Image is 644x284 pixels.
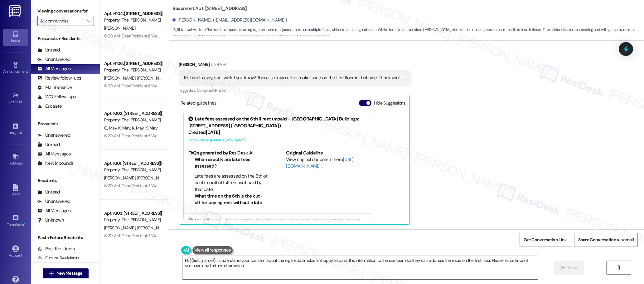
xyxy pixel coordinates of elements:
label: Hide Suggestions [374,100,405,106]
span: [PERSON_NAME] [137,75,168,81]
strong: 🔧 Risk Level: Medium [172,27,206,32]
div: Maintenance [37,84,72,91]
div: 5:34 AM [210,61,225,68]
a: Inbox [3,29,28,46]
a: Insights • [3,121,28,138]
span: New Message [56,270,82,277]
div: [PERSON_NAME] [179,61,410,70]
span: Praise [215,88,225,93]
div: Unread [37,189,60,195]
span: K. May [132,125,145,131]
div: Unread [37,141,60,148]
div: Unread [37,47,60,53]
span: Send [568,264,578,271]
div: WO Follow-ups [37,94,76,100]
span: K. May [118,125,132,131]
button: Get Conversation Link [520,233,571,247]
input: All communities [40,16,84,26]
div: Past + Future Residents [31,234,100,241]
div: Roundhouse - All properties: New insurance policy requires residents to update policies with a ne... [188,217,366,244]
div: Property: The [PERSON_NAME] [104,167,162,173]
a: Buildings [3,151,28,168]
div: Apt. K102, [STREET_ADDRESS][PERSON_NAME] [104,110,162,117]
button: New Message [43,268,89,278]
a: Account [3,243,28,260]
div: Apt. K101, [STREET_ADDRESS][PERSON_NAME] [104,160,162,167]
li: What time on the 6th is the cut-off for paying rent without a late fee? [195,193,269,213]
label: Viewing conversations for [37,6,94,16]
a: Templates • [3,213,28,230]
div: Prospects + Residents [31,35,100,42]
button: Share Conversation via email [574,233,638,247]
div: Unknown [37,217,64,223]
div: Tagged as: [179,86,410,95]
li: When exactly are late fees assessed? [195,156,269,170]
i:  [87,18,90,23]
i:  [617,265,621,270]
div: Apt. H104, [STREET_ADDRESS][PERSON_NAME] [104,10,162,17]
span: • [28,68,29,73]
span: [PERSON_NAME] [137,225,168,231]
i:  [560,265,565,270]
div: Escalate [37,103,62,110]
span: [PERSON_NAME] [104,175,137,181]
b: Beaumont: Apt. [STREET_ADDRESS] [172,5,247,12]
a: Site Visit • [3,90,28,107]
div: Portfolio level guideline ( 69 % match) [188,137,366,144]
div: All Messages [37,66,71,72]
div: Residents [31,177,100,184]
span: : The resident reports smelling cigarette and marijuana smoke on multiple floors, which is a recu... [172,27,644,40]
div: Apt. K103, [STREET_ADDRESS][PERSON_NAME] [104,210,162,217]
div: Late fees assessed on the 6th if rent unpaid – [GEOGRAPHIC_DATA] Buildings: [STREET_ADDRESS] ([GE... [188,116,366,129]
span: Complaint , [197,88,215,93]
div: Unanswered [37,198,70,205]
div: Review follow-ups [37,75,81,81]
div: View original document here [286,156,366,170]
div: Property: The [PERSON_NAME] [104,217,162,223]
a: Leads [3,182,28,199]
div: Unanswered [37,132,70,139]
span: [PERSON_NAME] [137,175,168,181]
div: Property: The [PERSON_NAME] [104,117,162,123]
div: Apt. H106, [STREET_ADDRESS][PERSON_NAME] [104,60,162,67]
div: Prospects [31,120,100,127]
span: [PERSON_NAME] [104,25,135,31]
div: [PERSON_NAME]. ([EMAIL_ADDRESS][DOMAIN_NAME]) [172,17,287,23]
span: [PERSON_NAME] [104,75,137,81]
div: Past Residents [37,246,75,252]
textarea: Hi {{first_name}}, I understand your concern about the cigarette smoke. I'm happy to pass this in... [182,256,538,279]
li: Late fees are assessed on the 6th of each month if full rent isn't paid by that date. [195,173,269,193]
img: ResiDesk Logo [9,5,22,17]
div: Future Residents [37,255,80,262]
span: K. May [145,125,157,131]
span: • [24,222,25,226]
div: All Messages [37,151,71,157]
div: New Inbounds [37,160,74,167]
span: Share Conversation via email [578,237,634,243]
div: Property: The [PERSON_NAME] [104,67,162,73]
i:  [49,271,54,276]
span: • [22,130,22,134]
div: It's hard to say, but I will let you know! There is a cigarette smoke issue on the first floor in... [184,75,400,81]
div: Property: The [PERSON_NAME] [104,17,162,23]
b: FAQs generated by ResiDesk AI [188,150,253,156]
div: All Messages [37,208,71,214]
div: Related guidelines [181,100,217,109]
span: [PERSON_NAME] [104,225,137,231]
span: • [22,99,23,103]
a: [URL][DOMAIN_NAME]… [286,156,353,169]
b: Original Guideline [286,150,323,156]
div: Created [DATE] [188,129,366,136]
button: Send [554,261,584,275]
span: C. May [104,125,118,131]
div: Unanswered [37,56,70,63]
span: Get Conversation Link [524,237,567,243]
